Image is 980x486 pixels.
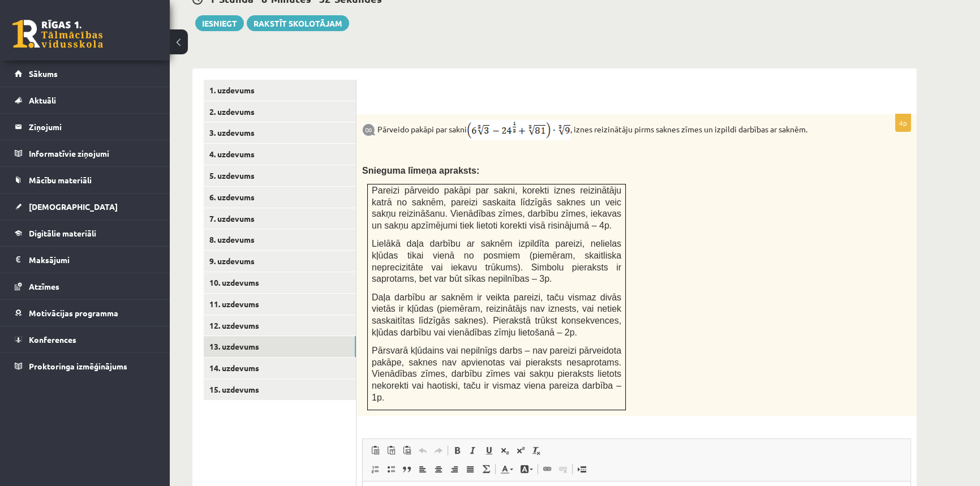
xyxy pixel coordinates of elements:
span: [DEMOGRAPHIC_DATA] [29,201,118,212]
a: Background Color [517,462,536,476]
a: Paste from Word [399,443,415,458]
span: Digitālie materiāli [29,228,96,238]
a: Atzīmes [15,273,156,299]
a: Undo (Ctrl+Z) [415,443,431,458]
a: 4. uzdevums [204,144,356,165]
span: Pārsvarā kļūdains vai nepilnīgs darbs – nav pareizi pārveidota pakāpe, saknes nav apvienotas vai ... [372,346,621,402]
a: Insert/Remove Bulleted List [383,462,399,476]
a: 5. uzdevums [204,165,356,186]
a: Mācību materiāli [15,167,156,193]
a: Paste as plain text (Ctrl+Shift+V) [383,443,399,458]
a: 11. uzdevums [204,294,356,315]
a: Rīgas 1. Tālmācības vidusskola [12,20,103,48]
a: Block Quote [399,462,415,476]
a: Sākums [15,61,156,87]
legend: Maksājumi [29,247,156,273]
a: [DEMOGRAPHIC_DATA] [15,193,156,220]
img: 9k= [362,123,376,136]
a: Insert/Remove Numbered List [367,462,383,476]
a: Ziņojumi [15,114,156,140]
a: Maksājumi [15,247,156,273]
span: Aktuāli [29,95,56,105]
a: 6. uzdevums [204,187,356,208]
a: 1. uzdevums [204,80,356,101]
a: Superscript [513,443,528,458]
a: Proktoringa izmēģinājums [15,353,156,379]
span: Mācību materiāli [29,175,92,185]
a: Konferences [15,326,156,352]
a: Unlink [555,462,571,476]
a: Bold (Ctrl+B) [449,443,465,458]
span: Lielākā daļa darbību ar saknēm izpildīta pareizi, nelielas kļūdas tikai vienā no posmiem (piemēra... [372,239,621,283]
a: 7. uzdevums [204,208,356,229]
a: 8. uzdevums [204,229,356,250]
span: Proktoringa izmēģinājums [29,361,127,371]
a: Insert Page Break for Printing [574,462,590,476]
a: 3. uzdevums [204,122,356,143]
a: Link (Ctrl+K) [539,462,555,476]
span: Sākums [29,68,58,79]
a: Underline (Ctrl+U) [481,443,497,458]
a: 10. uzdevums [204,272,356,293]
body: Editor, wiswyg-editor-user-answer-47024857884380 [11,11,536,23]
p: Pārveido pakāpi par sakni , iznes reizinātāju pirms saknes zīmes un izpildi darbības ar saknēm. [362,120,854,140]
span: Daļa darbību ar saknēm ir veikta pareizi, taču vismaz divās vietās ir kļūdas (piemēram, reizinātā... [372,293,621,337]
span: Motivācijas programma [29,308,118,318]
a: Text Color [497,462,517,476]
a: Paste (Ctrl+V) [367,443,383,458]
span: Pareizi pārveido pakāpi par sakni, korekti iznes reizinātāju katrā no saknēm, pareizi saskaita lī... [372,186,621,230]
a: Rakstīt skolotājam [247,15,349,31]
button: Iesniegt [195,15,244,31]
a: Math [478,462,494,476]
a: 2. uzdevums [204,101,356,122]
img: xwYGvi72n9kyV25ayBjR5YMBPxdbfsf+5+dTl1NglQAAAAASUVORK5CYII= [467,120,570,140]
a: Informatīvie ziņojumi [15,140,156,166]
a: 12. uzdevums [204,315,356,336]
a: Remove Format [528,443,544,458]
a: Aktuāli [15,87,156,113]
a: Subscript [497,443,513,458]
a: Motivācijas programma [15,300,156,326]
a: Align Left [415,462,431,476]
span: Konferences [29,334,76,345]
a: 9. uzdevums [204,251,356,272]
span: Snieguma līmeņa apraksts: [362,166,479,175]
a: Center [431,462,446,476]
p: 4p [895,114,911,132]
a: Align Right [446,462,462,476]
a: Justify [462,462,478,476]
a: 14. uzdevums [204,358,356,379]
legend: Informatīvie ziņojumi [29,140,156,166]
span: Atzīmes [29,281,59,291]
img: Balts.png [368,96,372,100]
legend: Ziņojumi [29,114,156,140]
a: 15. uzdevums [204,379,356,400]
a: 13. uzdevums [204,336,356,357]
a: Digitālie materiāli [15,220,156,246]
a: Redo (Ctrl+Y) [431,443,446,458]
a: Italic (Ctrl+I) [465,443,481,458]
